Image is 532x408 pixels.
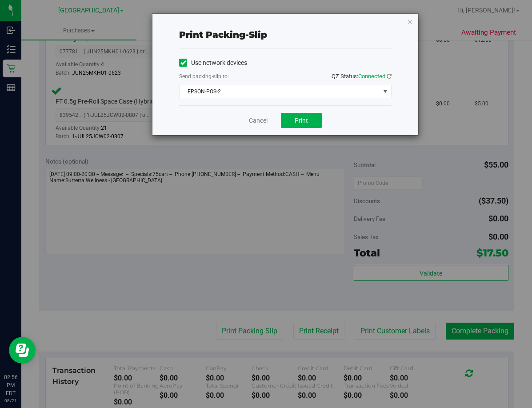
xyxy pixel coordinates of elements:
span: select [380,85,391,98]
span: EPSON-POS-2 [180,85,380,98]
a: Cancel [249,116,268,125]
span: Print packing-slip [179,29,267,40]
button: Print [281,113,322,128]
label: Use network devices [179,58,247,68]
label: Send packing-slip to: [179,72,229,80]
span: QZ Status: [332,73,392,80]
iframe: Resource center [9,337,36,364]
span: Connected [358,73,385,80]
span: Print [295,117,308,124]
